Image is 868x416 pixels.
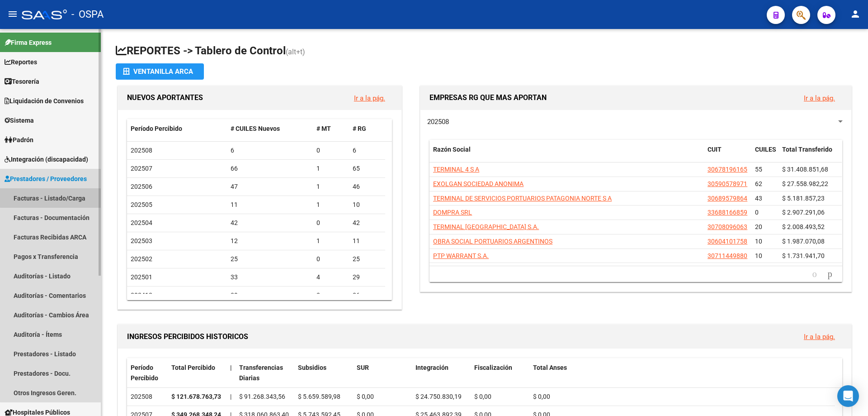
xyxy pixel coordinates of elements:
[316,272,345,282] div: 4
[131,237,152,244] span: 202503
[433,166,479,173] span: TERMINAL 4 S A
[123,63,197,80] div: Ventanilla ARCA
[782,223,825,230] span: $ 2.008.493,52
[316,254,345,264] div: 0
[708,209,747,216] span: 33688166859
[353,358,412,388] datatable-header-cell: SUR
[316,145,345,156] div: 0
[226,358,236,388] datatable-header-cell: |
[227,119,313,139] datatable-header-cell: # CUILES Nuevos
[131,219,152,226] span: 202504
[127,358,168,388] datatable-header-cell: Período Percibido
[529,358,835,388] datatable-header-cell: Total Anses
[231,145,310,156] div: 6
[837,385,859,407] div: Open Intercom Messenger
[755,238,762,245] span: 10
[313,119,349,139] datatable-header-cell: # MT
[316,290,345,301] div: 3
[231,290,310,301] div: 39
[433,223,539,230] span: TERMINAL [GEOGRAPHIC_DATA] S.A.
[131,125,182,132] span: Período Percibido
[316,182,345,192] div: 1
[533,364,567,371] span: Total Anses
[5,77,39,86] span: Tesorería
[415,393,462,400] span: $ 24.750.830,19
[429,93,547,102] span: EMPRESAS RG QUE MAS APORTAN
[349,119,385,139] datatable-header-cell: # RG
[782,209,825,216] span: $ 2.907.291,06
[286,48,305,56] span: (alt+t)
[5,115,34,125] span: Sistema
[429,140,704,170] datatable-header-cell: Razón Social
[127,93,203,102] span: NUEVOS APORTANTES
[131,165,152,172] span: 202507
[353,200,382,210] div: 10
[755,223,762,230] span: 20
[353,145,382,156] div: 6
[755,146,776,153] span: CUILES
[704,140,751,170] datatable-header-cell: CUIT
[357,364,369,371] span: SUR
[131,147,152,154] span: 202508
[131,364,158,382] span: Período Percibido
[433,252,489,259] span: PTP WARRANT S.A.
[797,90,842,106] button: Ir a la pág.
[231,182,310,192] div: 47
[131,255,152,263] span: 202502
[782,238,825,245] span: $ 1.987.070,08
[230,364,232,371] span: |
[778,140,842,170] datatable-header-cell: Total Transferido
[804,94,835,102] a: Ir a la pág.
[316,163,345,174] div: 1
[231,272,310,282] div: 33
[782,252,825,259] span: $ 1.731.941,70
[751,140,778,170] datatable-header-cell: CUILES
[316,218,345,228] div: 0
[433,238,552,245] span: OBRA SOCIAL PORTUARIOS ARGENTINOS
[5,135,33,145] span: Padrón
[708,223,747,230] span: 30708096063
[808,269,821,279] a: go to previous page
[708,252,747,259] span: 30711449880
[230,393,231,400] span: |
[433,180,524,187] span: EXOLGAN SOCIEDAD ANONIMA
[353,163,382,174] div: 65
[239,393,285,400] span: $ 91.268.343,56
[708,238,747,245] span: 30604101758
[782,180,828,187] span: $ 27.558.982,22
[353,236,382,246] div: 11
[131,201,152,208] span: 202505
[231,200,310,210] div: 11
[7,9,18,19] mat-icon: menu
[131,292,152,299] span: 202412
[353,254,382,264] div: 25
[415,364,448,371] span: Integración
[231,163,310,174] div: 66
[797,328,842,345] button: Ir a la pág.
[353,272,382,282] div: 29
[168,358,226,388] datatable-header-cell: Total Percibido
[804,333,835,341] a: Ir a la pág.
[294,358,353,388] datatable-header-cell: Subsidios
[824,269,836,279] a: go to next page
[708,180,747,187] span: 30590578971
[474,393,491,400] span: $ 0,00
[533,393,550,400] span: $ 0,00
[5,38,52,48] span: Firma Express
[127,119,227,139] datatable-header-cell: Período Percibido
[782,195,825,202] span: $ 5.181.857,23
[433,195,612,202] span: TERMINAL DE SERVICIOS PORTUARIOS PATAGONIA NORTE S A
[412,358,471,388] datatable-header-cell: Integración
[239,364,283,382] span: Transferencias Diarias
[316,236,345,246] div: 1
[353,290,382,301] div: 36
[236,358,294,388] datatable-header-cell: Transferencias Diarias
[231,125,280,132] span: # CUILES Nuevos
[357,393,374,400] span: $ 0,00
[708,146,722,153] span: CUIT
[131,392,164,402] div: 202508
[427,118,449,126] span: 202508
[755,195,762,202] span: 43
[782,166,828,173] span: $ 31.408.851,68
[171,393,221,400] strong: $ 121.678.763,73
